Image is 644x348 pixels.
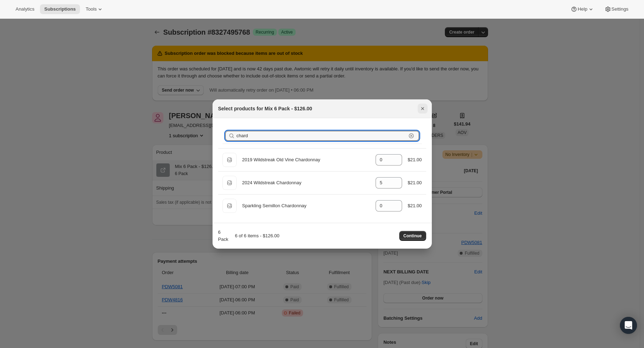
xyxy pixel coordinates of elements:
[242,156,370,163] div: 2019 Wildstreak Old Vine Chardonnay
[242,179,370,186] div: 2024 Wildstreak Chardonnay
[404,233,422,239] span: Continue
[40,4,80,14] button: Subscriptions
[399,231,426,241] button: Continue
[218,229,229,243] div: 6 Pack
[418,104,428,114] button: Close
[11,4,39,14] button: Analytics
[408,179,422,186] div: $21.00
[578,6,587,12] span: Help
[218,105,312,112] h2: Select products for Mix 6 Pack - $126.00
[566,4,598,14] button: Help
[16,6,34,12] span: Analytics
[232,232,279,239] div: 6 of 6 items - $126.00
[408,156,422,163] div: $21.00
[408,132,415,139] button: Clear
[81,4,108,14] button: Tools
[237,131,406,141] input: Search products
[242,202,370,209] div: Sparkling Semillon Chardonnay
[600,4,633,14] button: Settings
[611,6,628,12] span: Settings
[408,202,422,209] div: $21.00
[86,6,97,12] span: Tools
[44,6,76,12] span: Subscriptions
[620,317,637,334] div: Open Intercom Messenger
